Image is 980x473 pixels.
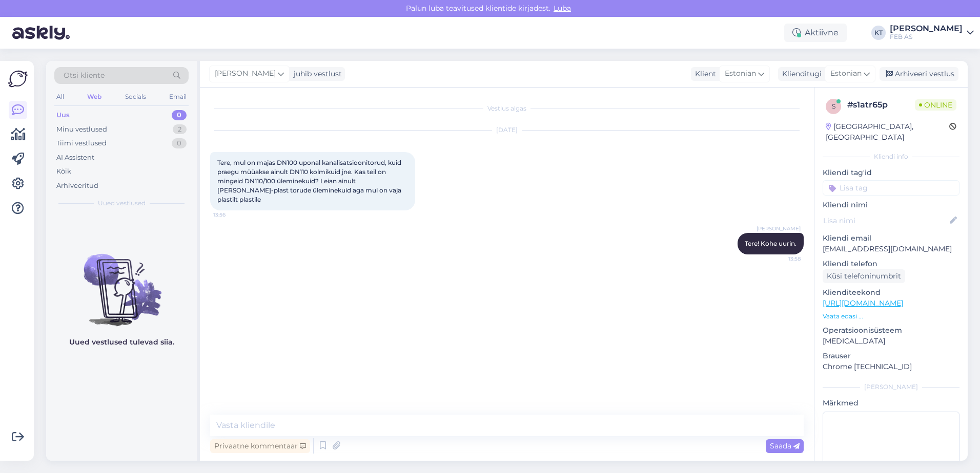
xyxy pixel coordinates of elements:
[757,225,801,232] span: [PERSON_NAME]
[691,69,716,79] div: Klient
[823,298,903,308] a: [URL][DOMAIN_NAME]
[847,99,915,111] div: # s1atr65p
[871,26,886,40] div: KT
[890,33,963,41] div: FEB AS
[56,138,107,148] div: Tiimi vestlused
[762,255,801,263] span: 13:58
[823,215,948,226] input: Lisa nimi
[823,351,959,361] p: Brauser
[213,211,252,219] span: 13:56
[64,70,105,81] span: Otsi kliente
[823,180,959,196] input: Lisa tag
[880,67,958,81] div: Arhiveeri vestlus
[823,200,959,210] p: Kliendi nimi
[832,102,835,110] span: s
[823,244,959,254] p: [EMAIL_ADDRESS][DOMAIN_NAME]
[56,110,70,120] div: Uus
[172,138,187,148] div: 0
[69,337,174,348] p: Uued vestlused tulevad siia.
[56,124,107,135] div: Minu vestlused
[745,240,797,247] span: Tere! Kohe uurin.
[167,90,189,103] div: Email
[210,125,804,135] div: [DATE]
[217,159,403,203] span: Tere, mul on majas DN100 uponal kanalisatsioonitorud, kuid praegu müüakse ainult DN110 kolmikuid ...
[823,152,959,161] div: Kliendi info
[290,69,342,79] div: juhib vestlust
[725,68,756,79] span: Estonian
[550,4,574,13] span: Luba
[823,287,959,298] p: Klienditeekond
[823,312,959,321] p: Vaata edasi ...
[123,90,148,103] div: Socials
[210,439,310,453] div: Privaatne kommentaar
[823,382,959,392] div: [PERSON_NAME]
[8,69,28,89] img: Askly Logo
[56,181,98,191] div: Arhiveeritud
[770,441,800,450] span: Saada
[173,124,187,135] div: 2
[826,121,949,143] div: [GEOGRAPHIC_DATA], [GEOGRAPHIC_DATA]
[210,104,804,113] div: Vestlus algas
[915,99,956,111] span: Online
[890,25,963,33] div: [PERSON_NAME]
[823,361,959,372] p: Chrome [TECHNICAL_ID]
[823,325,959,336] p: Operatsioonisüsteem
[46,235,197,328] img: No chats
[778,69,822,79] div: Klienditugi
[54,90,66,103] div: All
[823,259,959,269] p: Kliendi telefon
[823,233,959,244] p: Kliendi email
[823,167,959,178] p: Kliendi tag'id
[85,90,104,103] div: Web
[98,199,146,208] span: Uued vestlused
[215,68,276,79] span: [PERSON_NAME]
[784,24,847,42] div: Aktiivne
[830,68,862,79] span: Estonian
[823,269,905,283] div: Küsi telefoninumbrit
[823,336,959,347] p: [MEDICAL_DATA]
[172,110,187,120] div: 0
[56,153,94,163] div: AI Assistent
[890,25,974,41] a: [PERSON_NAME]FEB AS
[823,398,959,408] p: Märkmed
[56,166,71,177] div: Kõik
